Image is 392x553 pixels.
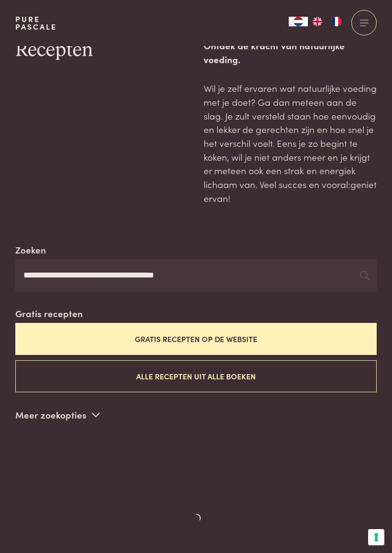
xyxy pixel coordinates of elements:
[289,17,346,26] aside: Language selected: Nederlands
[368,529,384,545] button: Uw voorkeuren voor toestemming voor trackingtechnologieën
[15,323,377,355] button: Gratis recepten op de website
[15,307,83,321] label: Gratis recepten
[204,39,345,66] strong: Ontdek de kracht van natuurlijke voeding.
[15,15,57,31] a: PurePascale
[204,81,377,205] p: Wil je zelf ervaren wat natuurlijke voeding met je doet? Ga dan meteen aan de slag. Je zult verst...
[15,243,46,257] label: Zoeken
[327,17,346,26] a: FR
[308,17,346,26] ul: Language list
[308,17,327,26] a: EN
[15,360,377,392] button: Alle recepten uit alle boeken
[289,17,308,26] a: NL
[289,17,308,26] div: Language
[15,39,188,63] h1: Recepten
[15,408,100,422] p: Meer zoekopties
